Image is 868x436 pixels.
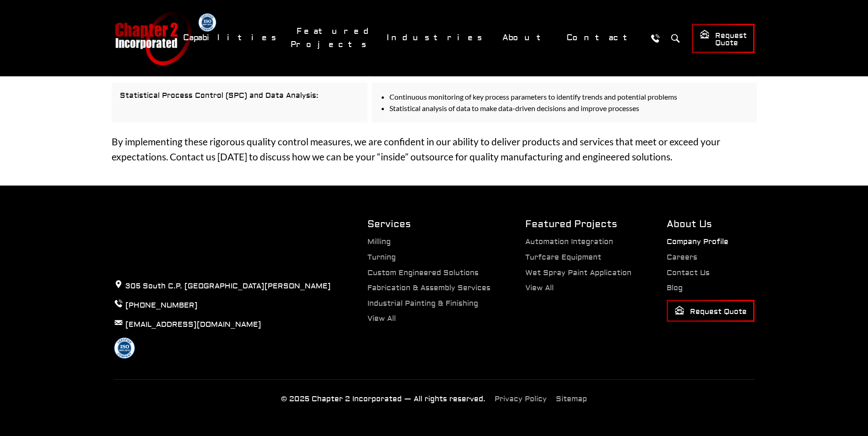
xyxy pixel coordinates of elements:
a: Contact [561,28,642,48]
h2: Featured Projects [525,218,631,231]
a: Fabrication & Assembly Services [367,283,491,292]
a: Automation Integration [525,237,613,246]
p: © 2025 Chapter 2 Incorporated — All rights reserved. [281,393,485,405]
a: Industries [381,28,492,48]
li: Statistical analysis of data to make data-driven decisions and improve processes [389,102,749,114]
a: Contact Us [667,268,710,277]
a: Privacy Policy [495,394,547,404]
p: By implementing these rigorous quality control measures, we are confident in our ability to deliv... [112,134,757,165]
a: Custom Engineered Solutions [367,268,479,277]
a: [PHONE_NUMBER] [125,301,198,310]
a: Sitemap [556,394,587,404]
a: Wet Spray Paint Application [525,268,631,277]
a: Turning [367,253,396,262]
a: Company Profile [667,237,728,246]
a: Capabilities [177,28,286,48]
span: Request Quote [700,29,747,48]
p: 305 South C.P. [GEOGRAPHIC_DATA][PERSON_NAME] [114,280,331,292]
a: View All [525,283,554,292]
div: Statistical Process Control (SPC) and Data Analysis: [112,83,367,122]
a: Milling [367,237,391,246]
a: View All [367,314,396,323]
a: [EMAIL_ADDRESS][DOMAIN_NAME] [125,320,261,329]
h2: About Us [667,218,755,231]
a: Careers [667,253,697,262]
a: Chapter 2 Incorporated [114,11,192,65]
a: Call Us [647,30,664,47]
a: Turfcare Equipment [525,253,601,262]
li: Continuous monitoring of key process parameters to identify trends and potential problems [389,91,749,103]
a: Blog [667,283,683,292]
a: Request Quote [667,300,755,322]
a: Industrial Painting & Finishing [367,299,478,308]
a: Featured Projects [291,21,376,54]
a: About [496,28,556,48]
h2: Services [367,218,491,231]
a: Request Quote [692,24,755,53]
button: Search [667,30,684,47]
span: Request Quote [674,305,747,317]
